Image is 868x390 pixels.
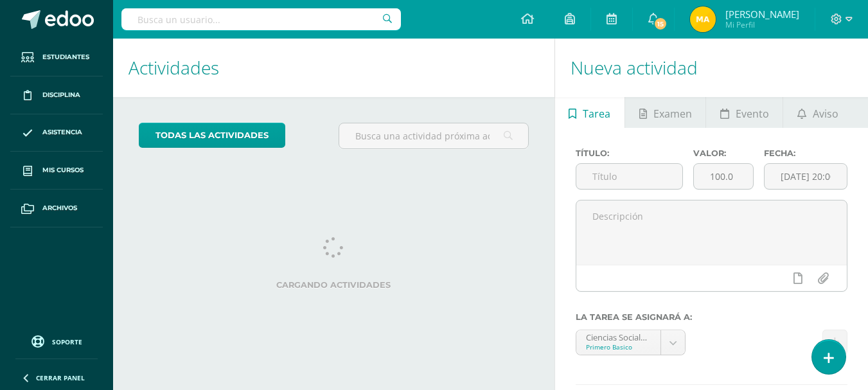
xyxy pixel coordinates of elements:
[10,114,103,152] a: Asistencia
[706,97,783,128] a: Evento
[725,8,799,21] span: [PERSON_NAME]
[571,39,853,97] h1: Nueva actividad
[583,98,610,129] span: Tarea
[653,98,692,129] span: Examen
[694,164,753,189] input: Puntos máximos
[339,123,527,148] input: Busca una actividad próxima aquí...
[725,19,799,30] span: Mi Perfil
[139,123,285,148] a: todas las Actividades
[653,17,668,31] span: 15
[42,52,89,62] span: Estudiantes
[42,203,77,213] span: Archivos
[765,164,847,189] input: Fecha de entrega
[813,98,838,129] span: Aviso
[693,148,754,158] label: Valor:
[121,8,401,30] input: Busca un usuario...
[576,148,683,158] label: Título:
[10,76,103,114] a: Disciplina
[764,148,847,158] label: Fecha:
[10,39,103,76] a: Estudiantes
[139,280,529,290] label: Cargando actividades
[36,373,85,382] span: Cerrar panel
[42,127,82,137] span: Asistencia
[128,39,539,97] h1: Actividades
[10,190,103,227] a: Archivos
[625,97,705,128] a: Examen
[10,152,103,190] a: Mis cursos
[783,97,852,128] a: Aviso
[15,332,98,350] a: Soporte
[736,98,769,129] span: Evento
[42,165,84,175] span: Mis cursos
[576,330,686,355] a: Ciencias Sociales y [GEOGRAPHIC_DATA] 'A'Primero Basico
[690,6,716,32] img: 215b9c9539769b3c2cc1c8ca402366c2.png
[42,90,80,100] span: Disciplina
[586,342,651,351] div: Primero Basico
[576,164,682,189] input: Título
[555,97,624,128] a: Tarea
[52,337,82,346] span: Soporte
[576,312,847,322] label: La tarea se asignará a:
[586,330,651,342] div: Ciencias Sociales y [GEOGRAPHIC_DATA] 'A'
